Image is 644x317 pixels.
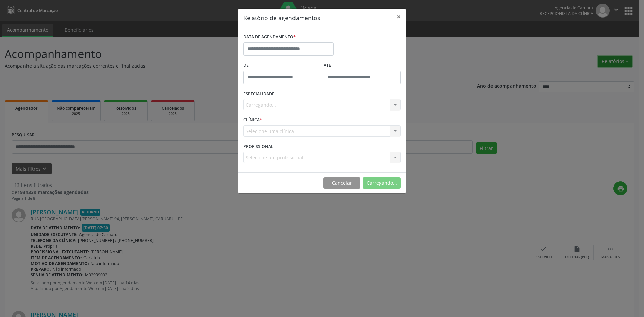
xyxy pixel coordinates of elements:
button: Cancelar [323,177,360,189]
h5: Relatório de agendamentos [243,13,320,22]
label: CLÍNICA [243,115,262,125]
label: PROFISSIONAL [243,141,273,152]
button: Close [392,9,406,25]
label: ATÉ [324,60,401,71]
button: Carregando... [363,177,401,189]
label: ESPECIALIDADE [243,89,274,99]
label: DATA DE AGENDAMENTO [243,32,296,42]
label: De [243,60,320,71]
